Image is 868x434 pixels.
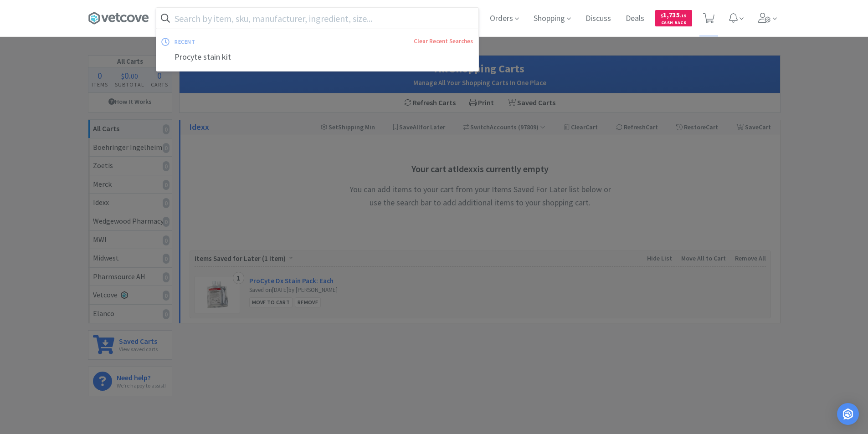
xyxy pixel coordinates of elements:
a: Discuss [582,15,615,23]
div: recent [175,35,304,49]
a: $1,735.15Cash Back [655,6,692,31]
input: Search by item, sku, manufacturer, ingredient, size... [156,8,478,29]
div: Open Intercom Messenger [837,403,859,425]
a: Deals [622,15,648,23]
span: Cash Back [661,20,687,26]
span: $ [661,13,663,19]
span: . 15 [680,13,687,19]
a: Clear Recent Searches [414,37,473,45]
div: Procyte stain kit [156,49,478,66]
span: 1,735 [661,10,687,19]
